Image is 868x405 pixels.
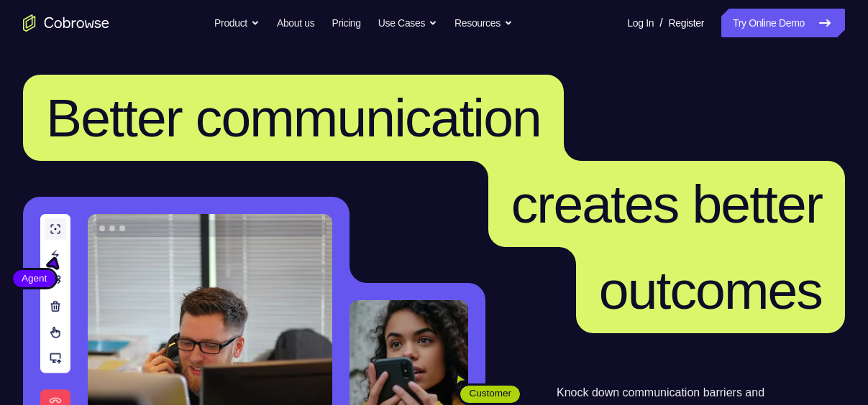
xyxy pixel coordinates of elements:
[511,174,822,234] span: creates better
[599,260,822,320] span: outcomes
[659,14,662,32] span: /
[721,9,845,37] a: Try Online Demo
[277,9,314,37] a: About us
[332,9,360,37] a: Pricing
[669,9,704,37] a: Register
[627,9,654,37] a: Log In
[378,9,437,37] button: Use Cases
[454,9,513,37] button: Resources
[46,88,541,148] span: Better communication
[23,14,109,32] a: Go to the home page
[214,9,260,37] button: Product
